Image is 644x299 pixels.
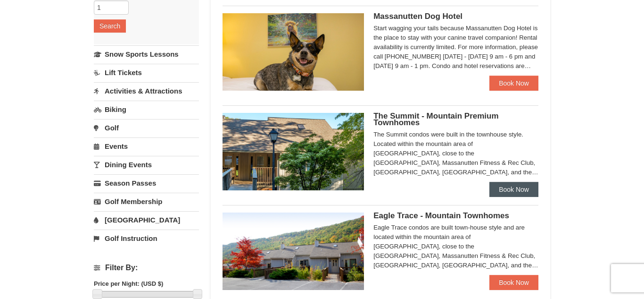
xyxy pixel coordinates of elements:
button: Search [94,19,126,33]
img: 19218983-1-9b289e55.jpg [223,213,364,290]
a: Book Now [489,76,538,91]
div: The Summit condos were built in the townhouse style. Located within the mountain area of [GEOGRAP... [373,130,538,177]
a: Book Now [489,182,538,197]
a: Biking [94,101,199,118]
a: [GEOGRAPHIC_DATA] [94,211,199,229]
h4: Filter By: [94,264,199,272]
a: Golf [94,119,199,137]
strong: Price per Night: (USD $) [94,280,163,287]
a: Book Now [489,275,538,290]
span: Massanutten Dog Hotel [373,12,462,21]
div: Eagle Trace condos are built town-house style and are located within the mountain area of [GEOGRA... [373,223,538,270]
a: Golf Membership [94,193,199,210]
a: Events [94,137,199,155]
a: Golf Instruction [94,230,199,247]
img: 19219034-1-0eee7e00.jpg [223,113,364,190]
a: Dining Events [94,156,199,173]
span: The Summit - Mountain Premium Townhomes [373,111,498,127]
a: Snow Sports Lessons [94,45,199,63]
a: Activities & Attractions [94,82,199,100]
div: Start wagging your tails because Massanutten Dog Hotel is the place to stay with your canine trav... [373,24,538,71]
a: Season Passes [94,174,199,192]
a: Lift Tickets [94,64,199,81]
img: 27428181-5-81c892a3.jpg [223,13,364,91]
span: Eagle Trace - Mountain Townhomes [373,211,509,220]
